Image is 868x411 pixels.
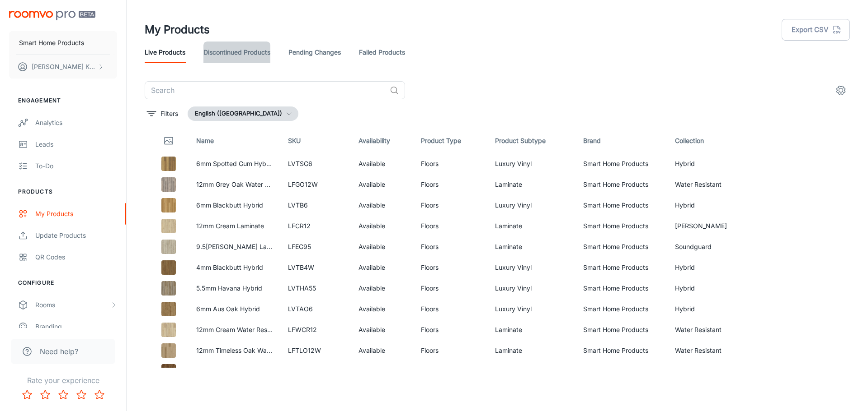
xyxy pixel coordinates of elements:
td: Luxury Vinyl [488,153,576,174]
td: Smart Home Products [576,257,668,278]
th: Product Subtype [488,128,576,153]
td: Laminate [488,216,576,236]
a: Discontinued Products [203,42,270,63]
a: 6mm Spotted Gum Hybrid [196,160,274,167]
td: LFWCR12 [281,319,351,340]
button: Export CSV [782,19,850,41]
button: English ([GEOGRAPHIC_DATA]) [188,106,298,121]
button: [PERSON_NAME] King [9,55,117,79]
td: Smart Home Products [576,278,668,299]
td: LFCR12 [281,216,351,236]
td: LVTHA55 [281,278,351,299]
button: settings [832,81,850,99]
th: Collection [668,128,758,153]
td: Available [351,361,414,382]
td: Laminate [488,319,576,340]
td: Floors [414,278,488,299]
div: Branding [35,322,117,332]
h1: My Products [145,22,210,38]
th: Brand [576,128,668,153]
td: Floors [414,174,488,195]
div: My Products [35,209,117,219]
div: QR Codes [35,252,117,262]
td: Available [351,299,414,319]
td: Available [351,195,414,216]
button: Rate 3 star [54,386,72,404]
th: Availability [351,128,414,153]
td: Smart Home Products [576,340,668,361]
td: Available [351,257,414,278]
td: Available [351,216,414,236]
td: Laminate [488,174,576,195]
div: Update Products [35,231,117,240]
td: Luxury Vinyl [488,257,576,278]
td: LVTB6 [281,195,351,216]
div: Leads [35,139,117,149]
td: Soundguard [668,236,758,257]
button: Rate 4 star [72,386,90,404]
a: Pending Changes [288,42,341,63]
p: Filters [160,109,178,119]
td: Luxury Vinyl [488,195,576,216]
td: Hybrid [668,278,758,299]
td: Available [351,319,414,340]
td: Available [351,278,414,299]
td: Floors [414,216,488,236]
td: Laminate [488,340,576,361]
td: Floors [414,257,488,278]
td: Water Resistant [668,340,758,361]
input: Search [145,81,386,99]
td: Available [351,174,414,195]
td: Smart Home Products [576,195,668,216]
td: LVTJ6 [281,361,351,382]
a: Failed Products [359,42,405,63]
td: Smart Home Products [576,299,668,319]
td: Smart Home Products [576,216,668,236]
a: 5.5mm Havana Hybrid [196,284,262,292]
th: SKU [281,128,351,153]
button: Rate 2 star [36,386,54,404]
button: Smart Home Products [9,31,117,55]
td: Hybrid [668,195,758,216]
a: 6mm Jarrah Hybrid [196,367,254,375]
td: Hybrid [668,361,758,382]
td: Smart Home Products [576,153,668,174]
p: Smart Home Products [19,38,84,48]
td: Smart Home Products [576,361,668,382]
a: 12mm Cream Laminate [196,222,264,230]
a: 4mm Blackbutt Hybrid [196,263,263,271]
td: Floors [414,319,488,340]
a: Live Products [145,42,185,63]
svg: Thumbnail [163,135,174,146]
td: Hybrid [668,299,758,319]
a: 12mm Timeless Oak Water Res Laminate [196,346,316,354]
div: Rooms [35,300,110,310]
a: 12mm Grey Oak Water Res Laminate [196,180,305,188]
td: LVTB4W [281,257,351,278]
td: Luxury Vinyl [488,278,576,299]
td: Floors [414,195,488,216]
td: Available [351,236,414,257]
td: [PERSON_NAME] [668,216,758,236]
td: LFTLO12W [281,340,351,361]
th: Product Type [414,128,488,153]
th: Name [189,128,281,153]
button: Rate 1 star [18,386,36,404]
td: Smart Home Products [576,174,668,195]
td: Luxury Vinyl [488,361,576,382]
td: Floors [414,299,488,319]
td: LVTAO6 [281,299,351,319]
img: Roomvo PRO Beta [9,11,95,20]
td: Luxury Vinyl [488,299,576,319]
div: Analytics [35,118,117,128]
td: LFGO12W [281,174,351,195]
td: Floors [414,153,488,174]
a: 6mm Blackbutt Hybrid [196,201,263,209]
p: Rate your experience [7,375,119,386]
td: Hybrid [668,257,758,278]
td: LFEG95 [281,236,351,257]
td: Water Resistant [668,319,758,340]
div: To-do [35,161,117,171]
td: Laminate [488,236,576,257]
td: Hybrid [668,153,758,174]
